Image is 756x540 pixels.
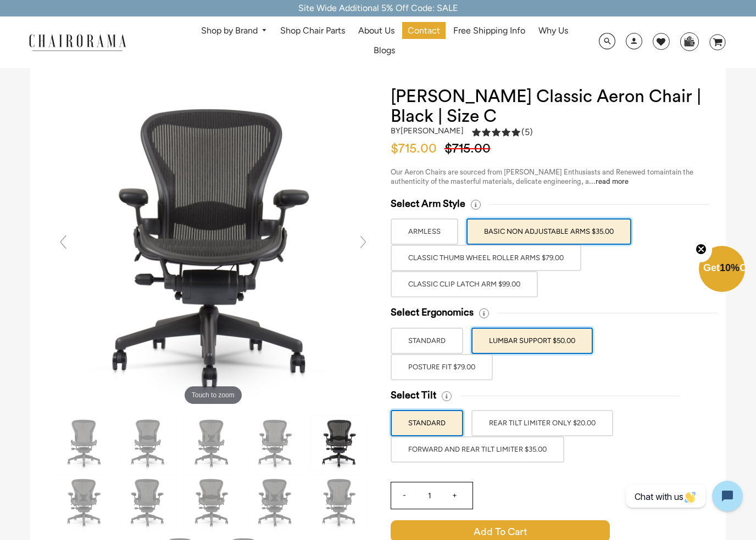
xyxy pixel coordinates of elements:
[521,127,533,138] span: (5)
[358,25,394,37] span: About Us
[248,475,303,530] img: Herman Miller Classic Aeron Chair | Black | Size C - chairorama
[391,354,493,380] label: POSTURE FIT $79.00
[353,22,400,39] a: About Us
[391,198,465,210] span: Select Arm Style
[57,475,112,530] img: Herman Miller Classic Aeron Chair | Black | Size C - chairorama
[248,416,303,471] img: Herman Miller Classic Aeron Chair | Black | Size C - chairorama
[179,22,590,63] nav: DesktopNavigation
[23,32,132,52] img: chairorama
[185,416,240,471] img: Herman Miller Classic Aeron Chair | Black | Size C - chairorama
[52,87,374,408] img: DSC_4998_db2d6ebf-f5c2-42ec-9d25-c0644295a958_grande.jpg
[402,22,446,39] a: Contact
[391,389,436,402] span: Select Tilt
[391,126,464,136] h2: by
[391,436,564,463] label: FORWARD AND REAR TILT LIMITER $35.00
[401,126,464,136] a: [PERSON_NAME]
[533,22,574,39] a: Why Us
[312,416,367,471] img: Herman Miller Classic Aeron Chair | Black | Size C - chairorama
[444,142,496,155] span: $715.00
[538,25,568,37] span: Why Us
[391,245,581,271] label: Classic Thumb Wheel Roller Arms $79.00
[391,271,538,297] label: Classic Clip Latch Arm $99.00
[448,22,531,39] a: Free Shipping Info
[312,475,367,530] img: Herman Miller Classic Aeron Chair | Black | Size C - chairorama
[196,22,273,40] a: Shop by Brand
[391,482,418,509] input: -
[471,328,593,354] label: LUMBAR SUPPORT $50.00
[720,262,740,273] span: 10%
[391,218,458,245] label: ARMLESS
[391,306,474,319] span: Select Ergonomics
[442,482,468,509] input: +
[681,33,698,49] img: WhatsApp_Image_2024-07-12_at_16.23.01.webp
[368,42,401,59] a: Blogs
[391,410,463,436] label: STANDARD
[690,237,712,262] button: Close teaser
[374,45,395,57] span: Blogs
[391,87,704,126] h1: [PERSON_NAME] Classic Aeron Chair | Black | Size C
[472,126,533,141] a: 5.0 rating (5 votes)
[472,126,533,138] div: 5.0 rating (5 votes)
[408,25,440,37] span: Contact
[453,25,525,37] span: Free Shipping Info
[185,475,240,530] img: Herman Miller Classic Aeron Chair | Black | Size C - chairorama
[699,247,745,293] div: Get10%OffClose teaser
[280,25,345,37] span: Shop Chair Parts
[391,142,442,155] span: $715.00
[596,178,629,185] a: read more
[52,241,374,252] a: Touch to zoom
[466,218,631,245] label: BASIC NON ADJUSTABLE ARMS $35.00
[57,416,112,471] img: Herman Miller Classic Aeron Chair | Black | Size C - chairorama
[275,22,351,39] a: Shop Chair Parts
[391,328,463,354] label: STANDARD
[703,262,754,273] span: Get Off
[121,416,176,471] img: Herman Miller Classic Aeron Chair | Black | Size C - chairorama
[471,410,613,436] label: REAR TILT LIMITER ONLY $20.00
[121,475,176,530] img: Herman Miller Classic Aeron Chair | Black | Size C - chairorama
[391,168,654,176] span: Our Aeron Chairs are sourced from [PERSON_NAME] Enthusiasts and Renewed to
